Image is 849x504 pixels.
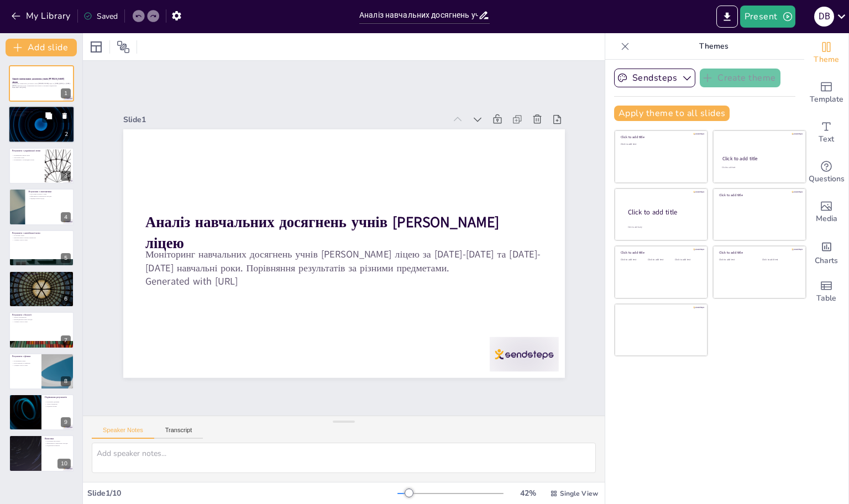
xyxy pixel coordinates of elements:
div: 3 [9,148,74,184]
input: Insert title [359,7,478,23]
div: Slide 1 / 10 [87,488,397,498]
p: Істотне покращення [12,276,71,278]
p: Ефективність навчальних методів [28,196,71,198]
div: Click to add text [621,259,646,261]
button: Add slide [6,39,77,56]
span: Template [810,93,843,106]
span: Single View [560,489,598,498]
p: Моніторинг навчальних досягнень учнів [PERSON_NAME] ліцею за [DATE]-[DATE] та [DATE]-[DATE] навча... [158,185,544,334]
p: Подальший розвиток [45,444,71,446]
div: Add text boxes [804,113,848,153]
div: Add a table [804,272,848,312]
div: Click to add text [762,259,797,261]
p: Generated with [URL] [12,87,71,89]
div: 6 [61,294,71,304]
div: Saved [83,11,118,22]
button: Create theme [700,69,780,87]
div: 8 [61,376,71,386]
p: Покращення рівнів знань [12,154,41,156]
div: Click to add title [719,193,798,197]
div: 10 [57,459,71,469]
p: Зусилля викладачів [12,113,71,115]
div: D B [814,7,834,27]
button: Apply theme to all slides [614,106,730,121]
div: Click to add text [648,259,673,261]
button: D B [814,6,834,28]
p: Результати з української мови [12,149,41,153]
div: 4 [61,212,71,222]
div: Click to add title [722,155,796,162]
p: Активна участь учнів [12,364,38,366]
div: 5 [9,230,74,266]
div: Click to add body [628,225,698,228]
div: 3 [61,171,71,181]
span: Charts [815,255,838,267]
div: 9 [61,417,71,427]
button: Delete Slide [58,109,71,123]
p: Активна участь учнів [12,277,71,280]
div: Click to add title [621,250,700,255]
p: Generated with [URL] [166,212,548,348]
p: Значне покращення [12,317,71,319]
p: Порівняння з попереднім роком [12,159,41,161]
div: Add charts and graphs [804,232,848,272]
div: 1 [9,65,74,102]
div: 9 [9,394,74,431]
p: Залучення учнів [12,156,41,159]
div: Add images, graphics, shapes or video [804,192,848,232]
p: Позитивні результати [45,440,71,442]
span: Questions [809,173,845,185]
p: Використання сучасних матеріалів [12,237,71,239]
p: Загальний огляд результатів [12,108,71,111]
div: 7 [61,335,71,345]
div: Add ready made slides [804,73,848,113]
div: 7 [9,312,74,348]
div: 1 [61,88,71,98]
button: Present [740,6,795,28]
strong: Аналіз навчальних досягнень учнів [PERSON_NAME] ліцею [147,166,490,314]
p: Результати з математики [28,190,71,193]
p: Результати з біології [12,314,71,317]
button: Transcript [154,427,203,439]
div: Click to add title [719,250,798,255]
button: Sendsteps [614,69,695,87]
div: Click to add title [621,135,700,139]
p: Нові підходи до викладання [12,280,71,282]
p: Порівняння результатів [45,396,71,399]
p: Подальші кроки [45,405,71,407]
div: 42 % [515,488,541,498]
p: Аналіз предметів [12,115,71,117]
p: Ефективність навчальних методів [45,442,71,444]
div: Click to add text [722,166,795,169]
div: Click to add text [621,143,700,146]
p: Позитивна динаміка [45,401,71,403]
div: Layout [87,38,105,56]
div: Change the overall theme [804,33,848,73]
span: Text [819,133,834,145]
span: Table [816,292,836,305]
p: Покращення результатів учнів [12,111,71,113]
div: Slide 1 [96,89,405,199]
div: Get real-time input from your audience [804,153,848,192]
p: Зростання кількості учнів [28,193,71,196]
div: Click to add text [719,259,754,261]
div: 8 [9,353,74,390]
p: Нові підходи до навчання [12,362,38,364]
div: Click to add title [628,207,699,217]
div: 10 [9,435,74,471]
div: 2 [61,130,71,140]
button: Speaker Notes [92,427,154,439]
div: 6 [9,271,74,307]
p: Результати з фізики [12,355,38,358]
button: My Library [8,7,75,25]
div: Click to add text [675,259,700,261]
p: Впровадження нових методів [12,319,71,321]
div: 2 [8,106,75,144]
button: Duplicate Slide [42,109,55,123]
p: Результати з англійської мови [12,232,71,235]
strong: Аналіз навчальних досягнень учнів [PERSON_NAME] ліцею [12,77,65,83]
button: Export to PowerPoint [716,6,738,28]
p: Аналіз предметів [45,403,71,405]
span: Position [117,40,130,54]
p: Результати з історії України [12,272,71,276]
